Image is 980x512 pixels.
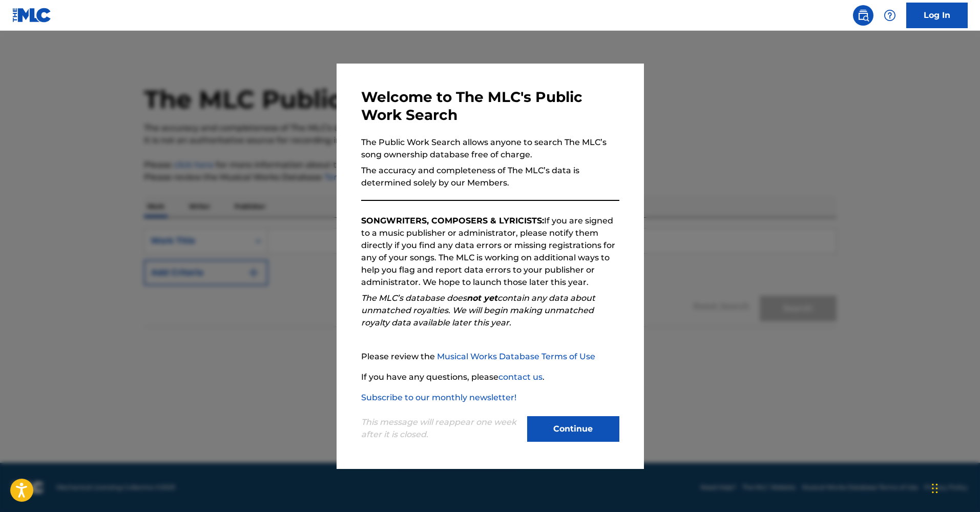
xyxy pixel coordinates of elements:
img: search [857,9,869,22]
button: Continue [527,416,619,442]
strong: SONGWRITERS, COMPOSERS & LYRICISTS: [361,216,544,226]
a: Musical Works Database Terms of Use [437,352,595,361]
iframe: Chat Widget [929,463,980,512]
a: Log In [906,3,968,28]
p: This message will reappear one week after it is closed. [361,416,521,441]
h3: Welcome to The MLC's Public Work Search [361,88,619,124]
p: The accuracy and completeness of The MLC’s data is determined solely by our Members. [361,165,619,189]
p: The Public Work Search allows anyone to search The MLC’s song ownership database free of charge. [361,136,619,161]
img: help [884,9,896,22]
strong: not yet [467,293,497,303]
p: If you have any questions, please . [361,371,619,383]
p: If you are signed to a music publisher or administrator, please notify them directly if you find ... [361,215,619,289]
div: Help [880,5,900,26]
a: contact us [498,372,543,382]
p: Please review the [361,351,619,363]
em: The MLC’s database does contain any data about unmatched royalties. We will begin making unmatche... [361,293,595,327]
div: Drag [932,473,938,504]
a: Public Search [853,5,873,26]
a: Subscribe to our monthly newsletter! [361,393,516,402]
img: MLC Logo [12,8,52,23]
